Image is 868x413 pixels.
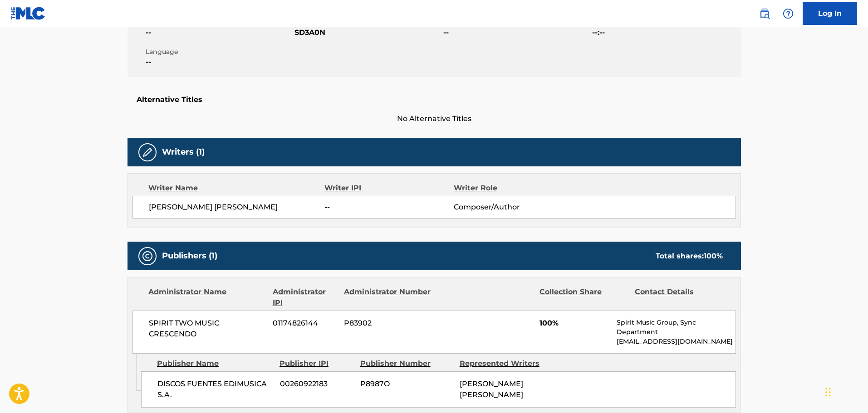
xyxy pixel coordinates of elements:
[146,57,292,68] span: --
[755,5,774,23] a: Public Search
[142,147,153,158] img: Writers
[146,47,292,57] span: Language
[617,318,735,337] p: Spirit Music Group, Sync Department
[162,251,217,261] h5: Publishers (1)
[137,95,732,104] h5: Alternative Titles
[11,7,46,20] img: MLC Logo
[360,358,453,369] div: Publisher Number
[803,2,857,25] a: Log In
[823,369,868,413] iframe: Chat Widget
[148,183,325,194] div: Writer Name
[443,27,590,38] span: --
[148,287,266,308] div: Administrator Name
[344,287,432,308] div: Administrator Number
[460,358,552,369] div: Represented Writers
[759,8,770,19] img: search
[149,202,325,213] span: [PERSON_NAME] [PERSON_NAME]
[360,379,453,389] span: P8987O
[142,251,153,262] img: Publishers
[783,8,794,19] img: help
[592,27,739,38] span: --:--
[324,183,454,194] div: Writer IPI
[273,318,337,329] span: 01174826144
[823,369,868,413] div: Widget de chat
[539,287,628,308] div: Collection Share
[539,318,610,329] span: 100%
[454,183,571,194] div: Writer Role
[460,379,523,399] span: [PERSON_NAME] [PERSON_NAME]
[454,202,571,213] span: Composer/Author
[779,5,797,23] div: Help
[157,379,273,400] span: DISCOS FUENTES EDIMUSICA S.A.
[280,379,353,389] span: 00260922183
[149,318,266,340] span: SPIRIT TWO MUSIC CRESCENDO
[162,147,205,157] h5: Writers (1)
[825,379,831,406] div: Arrastrar
[128,113,741,124] span: No Alternative Titles
[617,337,735,346] p: [EMAIL_ADDRESS][DOMAIN_NAME]
[157,358,273,369] div: Publisher Name
[635,287,723,308] div: Contact Details
[280,358,353,369] div: Publisher IPI
[294,27,441,38] span: SD3A0N
[273,287,337,308] div: Administrator IPI
[324,202,453,213] span: --
[704,252,723,260] span: 100 %
[656,251,723,262] div: Total shares:
[344,318,432,329] span: P83902
[146,27,292,38] span: --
